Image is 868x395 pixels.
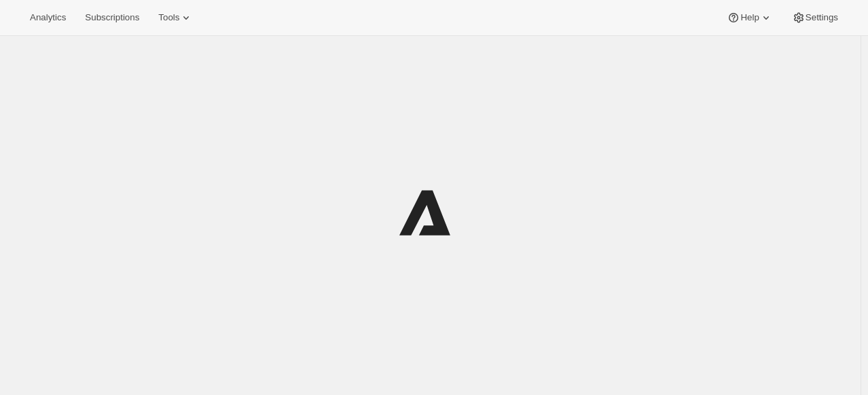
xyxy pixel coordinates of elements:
span: Help [740,12,759,23]
button: Settings [784,8,846,27]
span: Settings [806,12,838,23]
button: Analytics [22,8,74,27]
button: Tools [150,8,201,27]
button: Help [719,8,780,27]
span: Subscriptions [85,12,139,23]
span: Analytics [30,12,66,23]
span: Tools [158,12,179,23]
button: Subscriptions [77,8,147,27]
